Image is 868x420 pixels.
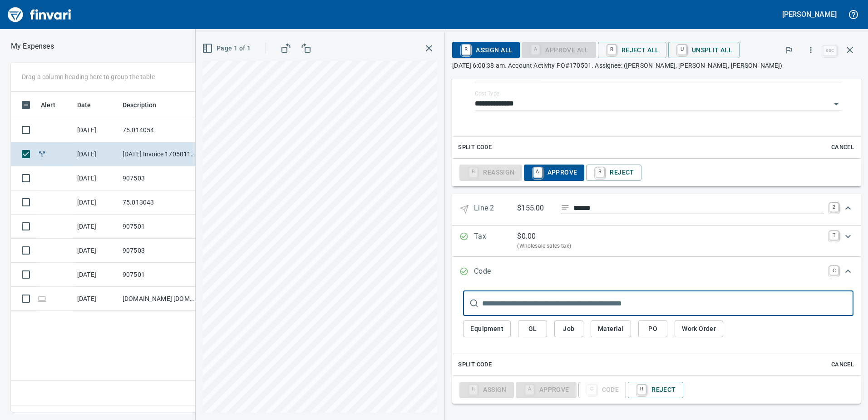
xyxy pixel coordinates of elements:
span: GL [525,323,540,335]
span: Alert [41,100,67,110]
span: Unsplit All [676,42,732,58]
span: Page 1 of 1 [204,43,251,54]
button: Cancel [828,358,857,372]
div: Expand [452,194,861,225]
span: Reject [593,165,634,180]
button: Cancel [828,140,857,155]
p: $155.00 [517,203,553,214]
td: [DATE] [74,287,119,311]
span: PO [646,323,660,335]
button: Job [554,320,583,337]
span: Material [598,323,624,335]
a: R [596,167,604,177]
div: Expand [452,225,861,256]
button: More [801,40,821,60]
span: Description [123,100,168,110]
a: U [678,45,686,55]
td: [DATE] [74,239,119,263]
div: Expand [452,376,861,404]
nav: breadcrumb [11,41,54,52]
div: Coding Required [516,385,577,393]
td: 907501 [119,215,201,239]
p: Drag a column heading here to group the table [22,72,155,81]
p: $ 0.00 [517,231,536,242]
div: Expand [452,159,861,186]
td: [DATE] [74,118,119,142]
button: Split Code [456,140,494,155]
td: [DATE] [74,166,119,190]
td: [DOMAIN_NAME] [DOMAIN_NAME][URL] WA [119,287,201,311]
div: Assign [459,385,513,393]
a: R [607,45,616,55]
button: UUnsplit All [668,42,740,58]
td: [DATE] [74,263,119,287]
button: RAssign All [452,42,520,58]
span: Split transaction [37,151,47,157]
button: RReject All [598,42,666,58]
a: C [829,266,838,275]
span: Split Code [458,360,492,370]
p: My Expenses [11,41,54,52]
td: 75.014054 [119,118,201,142]
div: Expand [452,257,861,287]
span: Cancel [830,142,855,153]
span: Approve [531,165,577,180]
p: Tax [474,231,517,251]
button: Material [591,320,631,337]
td: 907501 [119,263,201,287]
span: Assign All [459,42,513,58]
p: [DATE] 6:00:38 am. Account Activity PO#170501. Assignee: ([PERSON_NAME], [PERSON_NAME], [PERSON_N... [452,61,861,70]
a: 2 [829,203,838,212]
div: Code [578,385,626,393]
span: Description [123,100,157,110]
button: Open [830,98,843,110]
td: [DATE] [74,215,119,239]
td: 907503 [119,239,201,263]
p: Line 2 [474,203,517,216]
span: Cancel [830,360,855,370]
span: Reject All [605,42,659,58]
button: RReject [628,382,683,398]
button: Page 1 of 1 [200,40,254,57]
a: T [829,231,838,240]
h5: [PERSON_NAME] [782,10,837,19]
button: RReject [586,165,641,181]
td: 907503 [119,166,201,190]
a: R [462,45,470,55]
p: (Wholesale sales tax) [517,242,824,251]
a: R [637,385,646,395]
span: Job [562,323,576,335]
button: Work Order [675,320,723,337]
button: Equipment [463,320,511,337]
span: Close invoice [821,39,861,61]
td: 75.013043 [119,190,201,215]
a: esc [823,45,837,55]
td: [DATE] [74,142,119,166]
span: Reject [635,382,676,398]
button: GL [518,320,547,337]
p: Code [474,266,517,278]
button: PO [638,320,667,337]
div: Expand [452,287,861,375]
span: Online transaction [37,295,47,301]
span: Split Code [458,142,492,153]
div: Reassign [459,168,522,175]
button: Split Code [456,358,494,372]
a: A [533,167,542,177]
label: Cost Type [475,91,499,96]
span: Date [77,100,103,110]
span: Date [77,100,91,110]
span: Alert [41,100,55,110]
span: Equipment [470,323,503,335]
td: [DATE] [74,190,119,215]
div: Expense Type required [522,45,596,53]
button: [PERSON_NAME] [780,7,839,21]
button: Flag [779,40,799,60]
img: Finvari [5,4,74,25]
td: [DATE] Invoice 170501101425 from [GEOGRAPHIC_DATA] Materials (1-29544) [119,142,201,166]
span: Work Order [682,323,716,335]
button: AApprove [524,165,585,181]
